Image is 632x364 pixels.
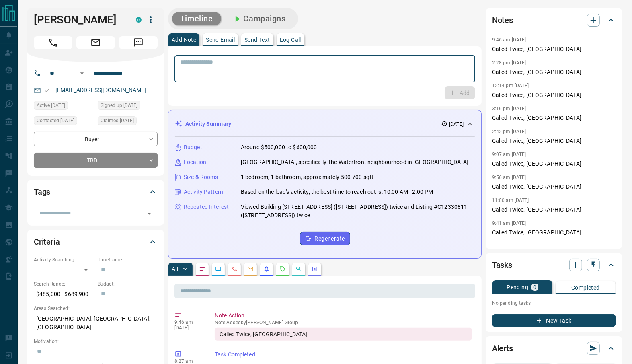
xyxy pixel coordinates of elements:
p: 11:00 am [DATE] [492,197,529,203]
p: No pending tasks [492,297,616,309]
p: [DATE] [174,325,203,331]
p: Task Completed [215,350,472,359]
svg: Lead Browsing Activity [215,266,222,272]
p: 2:42 pm [DATE] [492,129,526,134]
svg: Requests [279,266,286,272]
span: Email [76,36,115,49]
div: Buyer [34,132,158,146]
p: Budget: [98,280,158,288]
svg: Agent Actions [312,266,318,272]
p: Budget [184,143,202,152]
p: Send Text [244,37,270,43]
p: [DATE] [449,121,464,128]
svg: Opportunities [295,266,302,272]
svg: Email Valid [44,88,50,93]
p: 9:46 am [174,319,203,325]
p: Log Call [280,37,301,43]
p: Timeframe: [98,256,158,263]
p: Note Action [215,311,472,320]
div: Tags [34,182,158,202]
p: Send Email [206,37,235,43]
div: Tue Aug 12 2025 [34,116,94,128]
span: Signed up [DATE] [101,101,137,109]
p: 3:16 pm [DATE] [492,106,526,111]
p: Based on the lead's activity, the best time to reach out is: 10:00 AM - 2:00 PM [241,188,433,196]
p: $485,000 - $689,900 [34,288,94,301]
svg: Calls [231,266,238,272]
p: 10:14 am [DATE] [492,243,529,249]
div: Wed Aug 20 2025 [34,101,94,112]
p: [GEOGRAPHIC_DATA], [GEOGRAPHIC_DATA], [GEOGRAPHIC_DATA] [34,312,158,334]
p: Add Note [172,37,196,43]
p: Called Twice, [GEOGRAPHIC_DATA] [492,228,616,237]
p: Called Twice, [GEOGRAPHIC_DATA] [492,206,616,214]
div: Alerts [492,339,616,358]
div: Notes [492,10,616,30]
button: New Task [492,314,616,327]
p: 12:14 pm [DATE] [492,83,529,88]
h2: Notes [492,14,513,27]
div: Tue Aug 12 2025 [98,101,158,112]
p: Motivation: [34,338,158,345]
p: Actively Searching: [34,256,94,263]
p: Activity Pattern [184,188,223,196]
p: Pending [507,284,528,290]
p: 2:28 pm [DATE] [492,60,526,66]
h1: [PERSON_NAME] [34,13,124,26]
span: Call [34,36,72,49]
p: Called Twice, [GEOGRAPHIC_DATA] [492,114,616,122]
svg: Emails [247,266,254,272]
span: Message [119,36,158,49]
svg: Notes [199,266,205,272]
div: Called Twice, [GEOGRAPHIC_DATA] [215,328,472,341]
button: Campaigns [224,12,294,25]
p: All [172,266,178,272]
p: Called Twice, [GEOGRAPHIC_DATA] [492,160,616,168]
p: 9:46 am [DATE] [492,37,526,43]
div: Activity Summary[DATE] [175,117,475,132]
p: Repeated Interest [184,203,229,211]
p: Around $500,000 to $600,000 [241,143,317,152]
button: Timeline [172,12,221,25]
p: 8:27 am [174,358,203,364]
button: Open [144,208,155,219]
p: 9:07 am [DATE] [492,152,526,157]
p: 9:56 am [DATE] [492,175,526,180]
p: Called Twice, [GEOGRAPHIC_DATA] [492,183,616,191]
span: Contacted [DATE] [37,117,74,125]
div: Criteria [34,232,158,251]
button: Open [77,68,87,78]
p: 1 bedroom, 1 bathroom, approximately 500-700 sqft [241,173,373,181]
p: Location [184,158,206,167]
p: 0 [533,284,536,290]
p: Size & Rooms [184,173,218,181]
p: Called Twice, [GEOGRAPHIC_DATA] [492,68,616,76]
svg: Listing Alerts [263,266,270,272]
p: Completed [571,285,600,290]
h2: Tags [34,185,50,198]
div: Tasks [492,255,616,275]
div: TBD [34,153,158,168]
p: Search Range: [34,280,94,288]
a: [EMAIL_ADDRESS][DOMAIN_NAME] [55,87,146,93]
p: Note Added by [PERSON_NAME] Group [215,320,472,325]
span: Active [DATE] [37,101,65,109]
span: Claimed [DATE] [101,117,134,125]
p: Activity Summary [185,120,231,128]
p: Areas Searched: [34,305,158,312]
p: [GEOGRAPHIC_DATA], specifically The Waterfront neighbourhood in [GEOGRAPHIC_DATA] [241,158,469,167]
div: Tue Aug 12 2025 [98,116,158,128]
p: Viewed Building [STREET_ADDRESS] ([STREET_ADDRESS]) twice and Listing #C12330811 ([STREET_ADDRESS... [241,203,475,220]
p: Called Twice, [GEOGRAPHIC_DATA] [492,91,616,99]
div: condos.ca [136,17,142,23]
p: 9:41 am [DATE] [492,220,526,226]
h2: Alerts [492,342,513,355]
p: Called Twice, [GEOGRAPHIC_DATA] [492,45,616,53]
h2: Criteria [34,235,60,248]
button: Regenerate [300,232,350,245]
p: Called Twice, [GEOGRAPHIC_DATA] [492,137,616,145]
h2: Tasks [492,259,512,271]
